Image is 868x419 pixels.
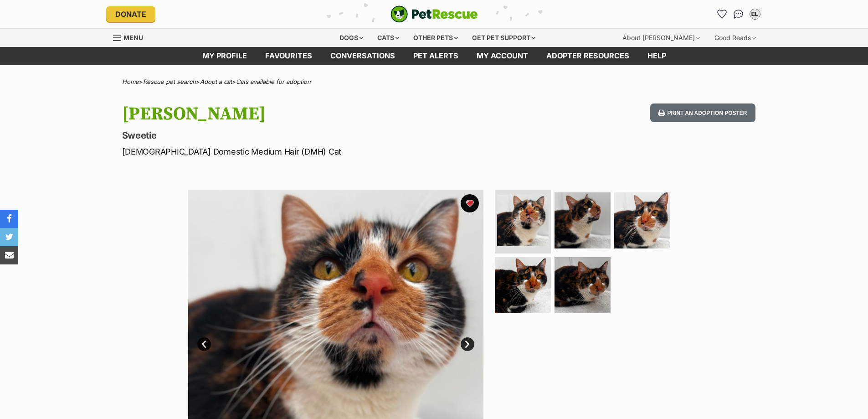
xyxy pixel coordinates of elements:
a: Favourites [256,47,321,65]
a: Adopter resources [537,47,638,65]
div: Other pets [407,29,464,47]
img: Photo of Mae [497,195,549,246]
a: My profile [193,47,256,65]
div: Cats [371,29,406,47]
a: Cats available for adoption [236,78,311,85]
a: Rescue pet search [143,78,196,85]
a: Home [122,78,139,85]
div: Dogs [333,29,370,47]
a: conversations [321,47,404,65]
img: Photo of Mae [555,192,611,248]
a: PetRescue [390,5,478,23]
a: Donate [106,6,155,22]
button: My account [748,7,762,21]
a: Adopt a cat [200,78,232,85]
a: Prev [197,337,211,351]
a: Conversations [731,7,746,21]
a: Menu [113,29,149,45]
span: Menu [123,34,143,41]
a: My account [467,47,537,65]
div: EL [750,10,760,19]
div: Good Reads [708,29,762,47]
a: Favourites [715,7,729,21]
img: logo-cat-932fe2b9b8326f06289b0f2fb663e598f794de774fb13d1741a6617ecf9a85b4.svg [390,5,478,23]
div: Get pet support [466,29,542,47]
img: chat-41dd97257d64d25036548639549fe6c8038ab92f7586957e7f3b1b290dea8141.svg [734,10,743,19]
p: [DEMOGRAPHIC_DATA] Domestic Medium Hair (DMH) Cat [122,145,508,158]
div: > > > [99,78,769,85]
button: Print an adoption poster [650,103,755,122]
img: Photo of Mae [614,192,670,248]
h1: [PERSON_NAME] [122,103,508,124]
a: Next [461,337,474,351]
div: About [PERSON_NAME] [616,29,706,47]
a: Help [638,47,675,65]
p: Sweetie [122,129,508,142]
img: Photo of Mae [495,257,551,313]
img: Photo of Mae [555,257,611,313]
ul: Account quick links [715,7,762,21]
button: favourite [461,194,479,212]
a: Pet alerts [404,47,467,65]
